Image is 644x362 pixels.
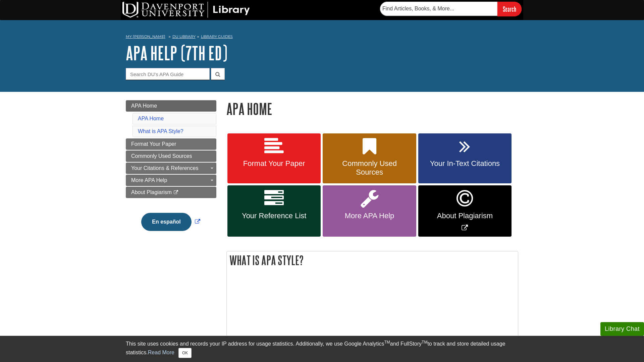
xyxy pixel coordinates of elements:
[328,212,411,220] span: More APA Help
[141,213,191,231] button: En español
[131,103,157,109] span: APA Home
[126,163,216,174] a: Your Citations & References
[126,68,210,80] input: Search DU's APA Guide
[131,165,198,171] span: Your Citations & References
[126,150,216,162] a: Commonly Used Sources
[422,340,427,345] sup: TM
[131,177,167,183] span: More APA Help
[126,32,518,43] nav: breadcrumb
[126,43,227,63] a: APA Help (7th Ed)
[178,348,192,358] button: Close
[126,100,216,112] a: APA Home
[126,187,216,198] a: About Plagiarism
[138,116,164,121] a: APA Home
[328,159,411,177] span: Commonly Used Sources
[131,141,176,147] span: Format Your Paper
[131,189,172,195] span: About Plagiarism
[173,190,179,195] i: This link opens in a new window
[126,34,165,40] a: My [PERSON_NAME]
[380,2,522,16] form: Searches DU Library's articles, books, and more
[232,159,316,168] span: Format Your Paper
[126,100,216,242] div: Guide Page Menu
[323,133,416,184] a: Commonly Used Sources
[227,133,321,184] a: Format Your Paper
[497,2,522,16] input: Search
[131,153,192,159] span: Commonly Used Sources
[227,251,518,269] h2: What is APA Style?
[600,322,644,336] button: Library Chat
[418,133,512,184] a: Your In-Text Citations
[323,185,416,237] a: More APA Help
[126,175,216,186] a: More APA Help
[126,340,518,358] div: This site uses cookies and records your IP address for usage statistics. Additionally, we use Goo...
[418,185,512,237] a: Link opens in new window
[201,34,233,39] a: Library Guides
[423,212,506,220] span: About Plagiarism
[232,212,316,220] span: Your Reference List
[226,100,518,117] h1: APA Home
[384,340,390,345] sup: TM
[380,2,497,16] input: Find Articles, Books, & More...
[126,138,216,150] a: Format Your Paper
[138,128,183,134] a: What is APA Style?
[140,219,202,225] a: Link opens in new window
[423,159,506,168] span: Your In-Text Citations
[148,350,174,355] a: Read More
[172,34,196,39] a: DU Library
[122,2,250,18] img: DU Library
[227,185,321,237] a: Your Reference List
